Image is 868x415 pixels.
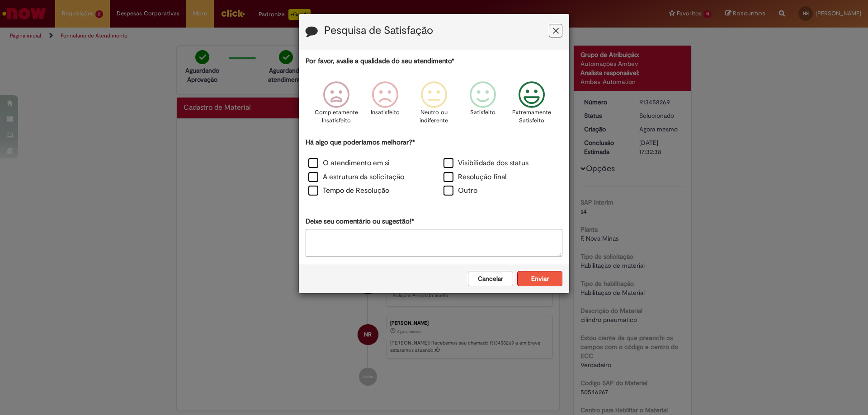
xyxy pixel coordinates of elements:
label: Visibilidade dos status [443,158,528,168]
label: Deixe seu comentário ou sugestão!* [306,217,414,226]
p: Satisfeito [470,108,495,117]
div: Neutro ou indiferente [411,75,457,136]
label: Outro [443,186,477,196]
div: Insatisfeito [362,75,408,136]
p: Completamente Insatisfeito [315,108,358,125]
label: Pesquisa de Satisfação [324,25,433,37]
button: Enviar [517,271,562,286]
p: Neutro ou indiferente [418,108,450,125]
label: Por favor, avalie a qualidade do seu atendimento* [306,56,454,66]
p: Insatisfeito [371,108,400,117]
label: Resolução final [443,172,507,182]
div: Há algo que poderíamos melhorar?* [306,138,562,199]
button: Cancelar [468,271,513,286]
div: Satisfeito [460,75,506,136]
div: Extremamente Satisfeito [509,75,555,136]
label: Tempo de Resolução [308,186,389,196]
div: Completamente Insatisfeito [313,75,359,136]
p: Extremamente Satisfeito [512,108,551,125]
label: O atendimento em si [308,158,390,168]
label: A estrutura da solicitação [308,172,404,182]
